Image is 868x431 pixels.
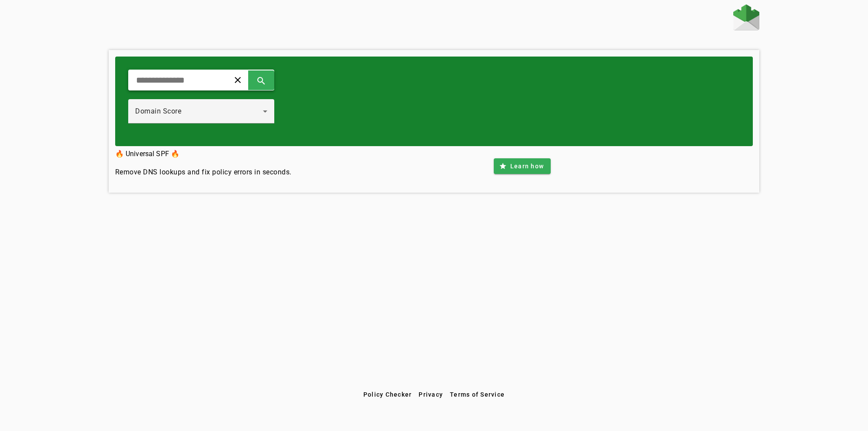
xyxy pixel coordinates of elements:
[494,158,551,174] button: Learn how
[115,167,292,177] h4: Remove DNS lookups and fix policy errors in seconds.
[135,107,181,115] span: Domain Score
[446,387,508,402] button: Terms of Service
[450,391,505,398] span: Terms of Service
[363,391,412,398] span: Policy Checker
[415,387,446,402] button: Privacy
[419,391,443,398] span: Privacy
[360,387,416,402] button: Policy Checker
[510,162,544,170] span: Learn how
[115,148,292,160] h3: 🔥 Universal SPF 🔥
[733,4,759,30] img: Fraudmarc Logo
[733,4,759,33] a: Home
